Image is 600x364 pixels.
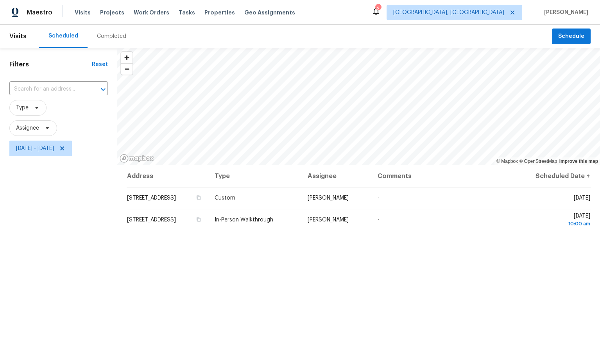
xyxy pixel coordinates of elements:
[120,154,154,163] a: Mapbox homepage
[308,195,349,201] span: [PERSON_NAME]
[215,217,273,223] span: In-Person Walkthrough
[244,9,295,16] span: Geo Assignments
[16,104,29,112] span: Type
[179,10,195,15] span: Tasks
[97,32,126,40] div: Completed
[127,165,208,187] th: Address
[48,32,78,40] div: Scheduled
[127,195,176,201] span: [STREET_ADDRESS]
[510,165,591,187] th: Scheduled Date ↑
[378,195,380,201] span: -
[9,28,27,45] span: Visits
[558,32,584,41] span: Schedule
[393,9,504,16] span: [GEOGRAPHIC_DATA], [GEOGRAPHIC_DATA]
[375,5,381,12] div: 2
[92,61,108,68] div: Reset
[574,195,590,201] span: [DATE]
[9,83,86,95] input: Search for an address...
[195,216,202,223] button: Copy Address
[517,220,590,228] div: 10:00 am
[195,194,202,201] button: Copy Address
[378,217,380,223] span: -
[519,159,557,164] a: OpenStreetMap
[541,9,588,16] span: [PERSON_NAME]
[308,217,349,223] span: [PERSON_NAME]
[215,195,235,201] span: Custom
[552,29,591,45] button: Schedule
[16,124,39,132] span: Assignee
[27,9,52,16] span: Maestro
[121,52,133,63] button: Zoom in
[371,165,510,187] th: Comments
[100,9,124,16] span: Projects
[517,213,590,228] span: [DATE]
[121,63,133,75] button: Zoom out
[559,159,598,164] a: Improve this map
[9,61,92,68] h1: Filters
[301,165,371,187] th: Assignee
[134,9,169,16] span: Work Orders
[127,217,176,223] span: [STREET_ADDRESS]
[16,145,54,152] span: [DATE] - [DATE]
[117,48,600,165] canvas: Map
[75,9,91,16] span: Visits
[208,165,301,187] th: Type
[496,159,518,164] a: Mapbox
[98,84,109,95] button: Open
[204,9,235,16] span: Properties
